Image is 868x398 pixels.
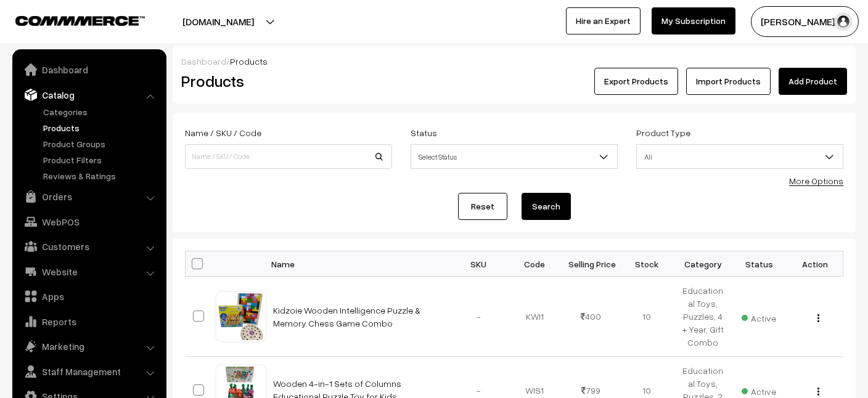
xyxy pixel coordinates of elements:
a: Website [15,261,162,283]
span: Select Status [411,146,617,168]
img: COMMMERCE [15,16,145,25]
button: [DOMAIN_NAME] [139,6,297,37]
a: Hire an Expert [566,7,641,35]
a: More Options [789,176,843,186]
a: Product Filters [40,153,162,166]
a: Add Product [779,68,847,95]
label: Status [411,126,437,139]
h2: Products [181,71,391,91]
span: Active [742,382,776,398]
th: Code [507,251,563,277]
a: WebPOS [15,211,162,233]
a: Import Products [686,68,771,95]
span: Active [742,309,776,325]
input: Name / SKU / Code [185,144,392,169]
a: Reset [458,193,507,220]
a: Kidzoie Wooden Intelligence Puzzle & Memory Chess Game Combo [273,305,420,328]
img: Menu [817,314,819,322]
a: Reviews & Ratings [40,169,162,182]
img: user [834,12,853,31]
a: Product Groups [40,137,162,150]
button: Export Products [594,68,678,95]
td: 10 [619,277,675,357]
label: Name / SKU / Code [185,126,261,139]
th: Name [266,251,451,277]
a: My Subscription [652,7,735,35]
a: Reports [15,311,162,333]
img: Menu [817,388,819,396]
td: - [451,277,507,357]
th: SKU [451,251,507,277]
a: Dashboard [181,56,226,67]
div: / [181,55,847,68]
td: 400 [563,277,619,357]
span: All [637,146,843,168]
a: Customers [15,235,162,258]
button: Search [522,193,571,220]
a: Products [40,121,162,134]
a: Apps [15,285,162,307]
button: [PERSON_NAME] S… [751,6,859,37]
th: Status [731,251,787,277]
a: COMMMERCE [15,12,123,27]
a: Marketing [15,335,162,357]
td: Educational Toys, Puzzles, 4 + Year, Gift Combo [675,277,731,357]
td: KWI1 [507,277,563,357]
a: Catalog [15,84,162,106]
th: Category [675,251,731,277]
a: Categories [40,105,162,118]
a: Dashboard [15,59,162,81]
span: All [636,144,843,169]
a: Staff Management [15,360,162,383]
span: Products [230,56,268,67]
label: Product Type [636,126,690,139]
th: Selling Price [563,251,619,277]
span: Select Status [411,144,618,169]
th: Action [787,251,843,277]
th: Stock [619,251,675,277]
a: Orders [15,185,162,208]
